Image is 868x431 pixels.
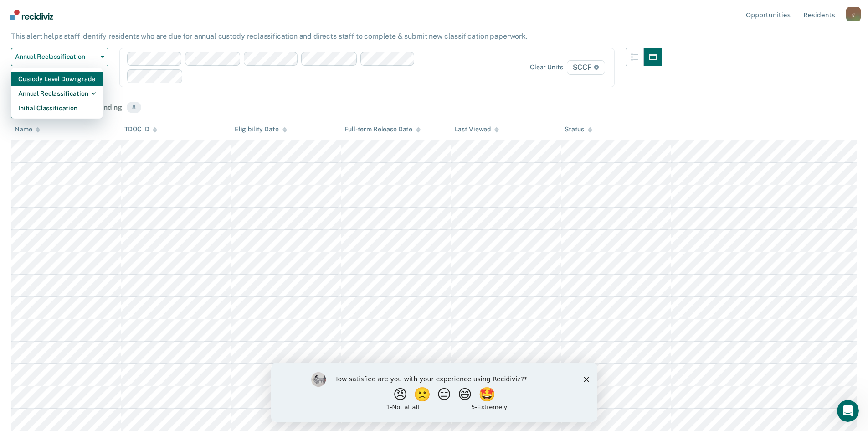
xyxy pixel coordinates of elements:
img: Recidiviz [10,10,53,20]
div: Full-term Release Date [344,125,421,133]
button: Annual Reclassification [11,48,108,66]
iframe: Survey by Kim from Recidiviz [271,363,597,422]
span: 8 [127,102,141,114]
div: g [846,7,861,21]
div: Eligibility Date [235,125,287,133]
div: Clear units [530,63,563,71]
div: Initial Classification [18,101,96,115]
div: Pending8 [93,98,143,118]
div: Last Viewed [455,125,499,133]
div: Annual Reclassification [18,86,96,101]
span: SCCF [567,60,605,75]
iframe: Intercom live chat [837,400,859,422]
p: This alert helps staff identify residents who are due for annual custody reclassification and dir... [11,32,528,41]
div: Status [565,125,592,133]
div: Dropdown Menu [11,68,103,119]
div: TDOC ID [124,125,157,133]
span: Annual Reclassification [15,53,97,61]
button: Profile dropdown button [846,7,861,21]
div: Name [15,125,40,133]
div: Custody Level Downgrade [18,72,96,86]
